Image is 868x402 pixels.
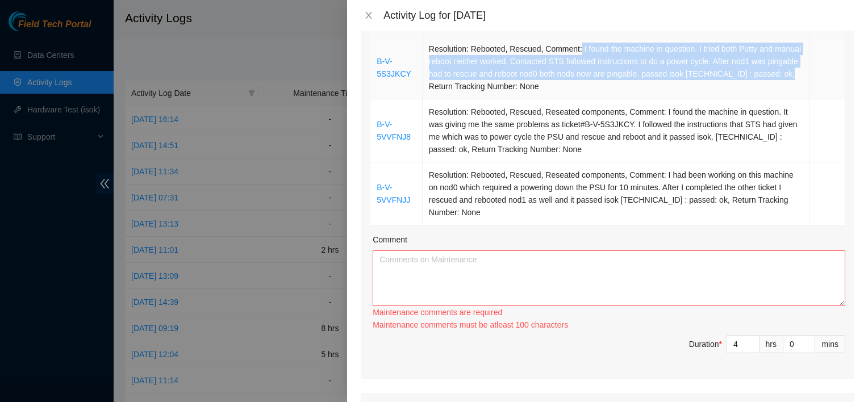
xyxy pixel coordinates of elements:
[373,319,845,331] div: Maintenance comments must be atleast 100 characters
[423,99,810,162] td: Resolution: Rebooted, Rescued, Reseated components, Comment: I found the machine in question. It ...
[364,11,373,20] span: close
[423,162,810,225] td: Resolution: Rebooted, Rescued, Reseated components, Comment: I had been working on this machine o...
[383,9,854,22] div: Activity Log for [DATE]
[377,120,411,141] a: B-V-5VVFNJ8
[373,306,845,319] div: Maintenance comments are required
[373,250,845,306] textarea: Comment
[759,335,783,353] div: hrs
[361,10,377,21] button: Close
[377,57,411,78] a: B-V-5S3JKCY
[423,36,810,99] td: Resolution: Rebooted, Rescued, Comment: I found the machine in question. I tried both Putty and m...
[373,233,407,246] label: Comment
[815,335,845,353] div: mins
[377,183,410,204] a: B-V-5VVFNJJ
[689,338,722,350] div: Duration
